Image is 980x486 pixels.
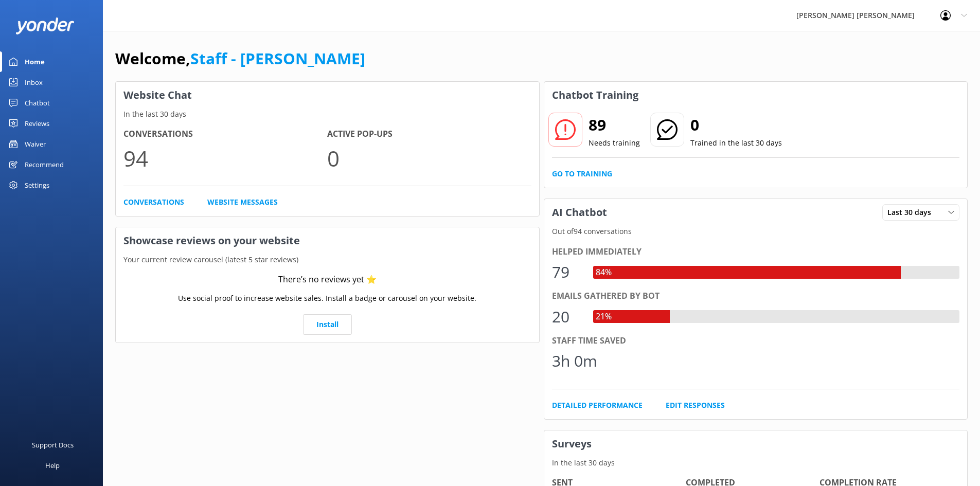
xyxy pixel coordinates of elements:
a: Go to Training [552,168,612,179]
div: Helped immediately [552,245,960,259]
div: Chatbot [25,93,50,113]
div: Reviews [25,113,49,134]
div: Home [25,51,45,72]
h3: Showcase reviews on your website [116,227,539,254]
h3: Surveys [544,430,968,457]
div: 21% [593,310,614,323]
div: Recommend [25,154,64,175]
p: 94 [123,141,327,175]
a: Website Messages [207,196,278,208]
h1: Welcome, [115,46,365,71]
div: 84% [593,266,614,279]
p: Your current review carousel (latest 5 star reviews) [116,254,539,265]
a: Edit Responses [666,400,725,411]
h2: 0 [690,113,782,137]
div: Support Docs [32,435,74,455]
div: Help [45,455,60,476]
h3: AI Chatbot [544,199,615,226]
div: 3h 0m [552,349,597,373]
h4: Conversations [123,128,327,141]
h3: Website Chat [116,82,539,109]
a: Staff - [PERSON_NAME] [190,48,365,69]
a: Conversations [123,196,184,208]
p: Use social proof to increase website sales. Install a badge or carousel on your website. [178,293,476,304]
a: Detailed Performance [552,400,643,411]
div: 20 [552,304,583,329]
span: Last 30 days [887,207,937,218]
p: Trained in the last 30 days [690,137,782,149]
img: yonder-white-logo.png [15,17,75,34]
div: Inbox [25,72,43,93]
div: 79 [552,260,583,284]
p: In the last 30 days [116,109,539,120]
a: Install [303,314,352,335]
p: Needs training [589,137,640,149]
p: Out of 94 conversations [544,226,968,237]
h3: Chatbot Training [544,82,646,109]
h2: 89 [589,113,640,137]
p: In the last 30 days [544,457,968,469]
p: 0 [327,141,531,175]
div: Emails gathered by bot [552,290,960,303]
div: Settings [25,175,49,195]
h4: Active Pop-ups [327,128,531,141]
div: Staff time saved [552,334,960,348]
div: There’s no reviews yet ⭐ [278,273,377,286]
div: Waiver [25,134,46,154]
